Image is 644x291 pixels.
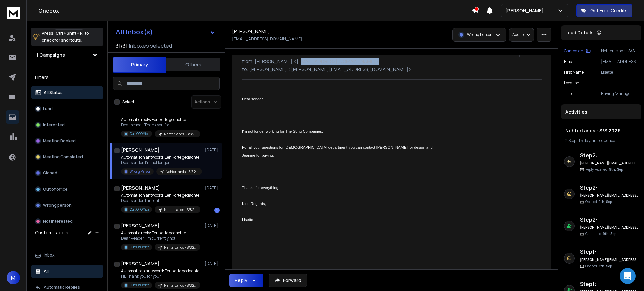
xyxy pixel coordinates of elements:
[31,265,103,278] button: All
[565,29,594,36] p: Lead Details
[580,151,639,159] h6: Step 2 :
[580,280,639,288] h6: Step 1 :
[242,202,266,206] span: Kind Regards,
[564,91,572,96] p: title
[31,248,103,262] button: Inbox
[585,199,612,204] p: Opened
[116,42,128,50] span: 31 / 31
[31,86,103,99] button: All Status
[505,7,546,14] p: [PERSON_NAME]
[205,223,220,228] p: [DATE]
[565,138,637,143] div: |
[609,167,623,172] span: 9th, Sep
[580,193,639,198] h6: [PERSON_NAME][EMAIL_ADDRESS][DOMAIN_NAME]
[36,52,65,58] h1: 1 Campaigns
[164,132,196,137] p: NehterLands - S/S 2026
[269,274,307,287] button: Forward
[31,183,103,196] button: Out of office
[31,215,103,228] button: Not Interested
[242,186,279,190] span: Thanks for everything!
[130,245,149,250] p: Out Of Office
[601,59,639,64] p: [EMAIL_ADDRESS][DOMAIN_NAME]
[620,268,636,284] div: Open Intercom Messenger
[31,48,103,62] button: 1 Campaigns
[232,28,270,35] h1: [PERSON_NAME]
[43,170,57,176] p: Closed
[44,90,63,95] p: All Status
[601,91,639,96] p: Buying Manager - The Sting Dames
[55,29,83,37] span: Ctrl + Shift + k
[121,222,159,229] h1: [PERSON_NAME]
[565,138,578,143] span: 2 Steps
[164,245,196,250] p: NehterLands - S/S 2026
[601,70,639,75] p: Lisette
[7,7,20,19] img: logo
[585,264,612,269] p: Opened
[585,167,623,172] p: Reply Received
[121,160,202,165] p: Dear sender, I'm not longer
[31,102,103,116] button: Lead
[242,145,434,157] span: For all your questions for [DEMOGRAPHIC_DATA] department you can contact [PERSON_NAME] for design...
[122,99,135,105] label: Select
[121,122,200,128] p: Dear reader, Thank you for
[166,169,198,174] p: NehterLands - S/S 2026
[564,48,583,54] p: Campaign
[229,274,263,287] button: Reply
[242,97,264,101] span: Dear sender,
[205,185,220,191] p: [DATE]
[121,236,200,241] p: Dear Reader, I'm currently not
[31,73,103,82] h3: Filters
[580,225,639,230] h6: [PERSON_NAME][EMAIL_ADDRESS][DOMAIN_NAME]
[129,42,172,50] h3: Inboxes selected
[598,264,612,268] span: 4th, Sep
[576,4,632,17] button: Get Free Credits
[601,48,639,54] p: NehterLands - S/S 2026
[121,274,200,279] p: Hi, Thank you for your
[121,193,200,198] p: Automatisch antwoord: Een korte gedachte
[561,104,641,119] div: Activities
[43,187,68,192] p: Out of office
[232,36,302,42] p: [EMAIL_ADDRESS][DOMAIN_NAME]
[235,277,247,284] div: Reply
[467,32,493,38] p: Wrong Person
[43,122,65,128] p: Interested
[598,199,612,204] span: 9th, Sep
[205,147,220,153] p: [DATE]
[43,106,53,112] p: Lead
[31,199,103,212] button: Wrong person
[585,231,616,236] p: Contacted
[113,57,166,73] button: Primary
[590,7,628,14] p: Get Free Credits
[580,248,639,256] h6: Step 1 :
[110,25,221,39] button: All Inbox(s)
[564,48,591,54] button: Campaign
[242,218,253,222] span: Lisette
[31,134,103,148] button: Meeting Booked
[205,261,220,266] p: [DATE]
[242,66,542,73] p: to: [PERSON_NAME] <[PERSON_NAME][EMAIL_ADDRESS][DOMAIN_NAME]>
[42,30,89,44] p: Press to check for shortcuts.
[121,230,200,236] p: Automatic reply: Een korte gedachte
[130,283,149,288] p: Out Of Office
[44,252,55,258] p: Inbox
[580,216,639,224] h6: Step 2 :
[166,57,220,72] button: Others
[565,127,637,134] h1: NehterLands - S/S 2026
[603,231,616,236] span: 9th, Sep
[121,260,159,267] h1: [PERSON_NAME]
[564,59,574,64] p: Email
[580,257,639,262] h6: [PERSON_NAME][EMAIL_ADDRESS][DOMAIN_NAME]
[31,150,103,164] button: Meeting Completed
[31,166,103,180] button: Closed
[44,285,80,290] p: Automatic Replies
[130,207,149,212] p: Out Of Office
[121,155,202,160] p: Automatisch antwoord: Een korte gedachte
[121,147,159,153] h1: [PERSON_NAME]
[564,80,579,86] p: location
[7,271,20,284] button: M
[44,269,49,274] p: All
[164,283,196,288] p: NehterLands - S/S 2026
[242,129,323,133] span: I'm not longer working for The Sting Companies.
[38,7,472,15] h1: Onebox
